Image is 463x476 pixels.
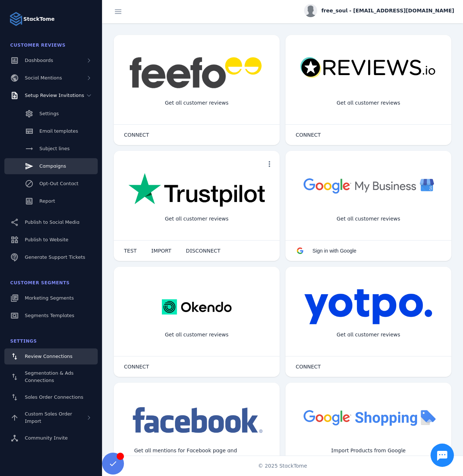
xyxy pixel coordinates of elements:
a: Publish to Social Media [4,214,98,230]
button: TEST [117,243,144,258]
span: CONNECT [296,132,321,137]
span: Marketing Segments [25,295,74,301]
a: Campaigns [4,158,98,174]
a: Report [4,193,98,209]
a: Review Connections [4,348,98,364]
span: Segments Templates [25,313,74,318]
img: reviewsio.svg [300,57,437,79]
div: Import Products from Google [325,441,411,460]
span: Subject lines [39,146,70,151]
span: Customer Segments [10,280,70,285]
span: Custom Sales Order Import [25,411,72,424]
img: googlebusiness.png [300,173,437,198]
a: Email templates [4,123,98,139]
div: Get all customer reviews [331,325,406,344]
span: CONNECT [124,132,149,137]
a: Segments Templates [4,308,98,324]
img: trustpilot.png [128,173,265,208]
a: Community Invite [4,430,98,446]
button: free_soul - [EMAIL_ADDRESS][DOMAIN_NAME] [304,4,454,17]
span: Social Mentions [25,75,62,81]
div: Get all customer reviews [331,209,406,229]
span: Segmentation & Ads Connections [25,370,74,383]
span: free_soul - [EMAIL_ADDRESS][DOMAIN_NAME] [322,7,454,15]
span: Opt-Out Contact [39,181,78,186]
span: Sign in with Google [312,248,357,254]
button: CONNECT [117,359,156,374]
img: okendo.webp [162,289,231,325]
a: Segmentation & Ads Connections [4,366,98,388]
button: IMPORT [144,243,179,258]
div: Get all customer reviews [159,93,234,113]
span: CONNECT [296,364,321,369]
span: Sales Order Connections [25,394,83,400]
div: Get all customer reviews [159,325,234,344]
span: Campaigns [39,163,66,169]
span: Review Connections [25,354,73,359]
img: Logo image [9,12,23,26]
span: TEST [124,248,137,253]
span: Report [39,198,55,204]
div: Get all customer reviews [331,93,406,113]
img: googleshopping.png [300,405,437,430]
div: Get all mentions for Facebook page and Instagram account [128,441,265,468]
button: CONNECT [288,128,328,142]
button: DISCONNECT [179,243,228,258]
a: Generate Support Tickets [4,249,98,265]
a: Publish to Website [4,232,98,248]
a: Marketing Segments [4,290,98,306]
span: Settings [10,339,37,344]
span: Community Invite [25,435,68,441]
a: Subject lines [4,141,98,157]
img: profile.jpg [304,4,317,17]
a: Opt-Out Contact [4,176,98,192]
span: Setup Review Invitations [25,93,84,98]
span: Publish to Website [25,237,68,242]
img: facebook.png [128,405,265,437]
span: Settings [39,111,59,116]
span: IMPORT [151,248,171,253]
span: CONNECT [124,364,149,369]
strong: StackTome [23,15,55,23]
span: Publish to Social Media [25,219,79,225]
a: Sales Order Connections [4,389,98,405]
img: feefo.png [128,57,265,89]
a: Settings [4,106,98,122]
button: CONNECT [288,359,328,374]
span: Email templates [39,128,78,134]
span: © 2025 StackTome [258,462,307,470]
span: Dashboards [25,58,53,63]
span: Customer Reviews [10,43,66,48]
img: yotpo.png [304,289,433,325]
span: Generate Support Tickets [25,254,85,260]
span: DISCONNECT [186,248,221,253]
button: more [262,157,277,171]
div: Get all customer reviews [159,209,234,229]
button: CONNECT [117,128,156,142]
button: Sign in with Google [288,243,364,258]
